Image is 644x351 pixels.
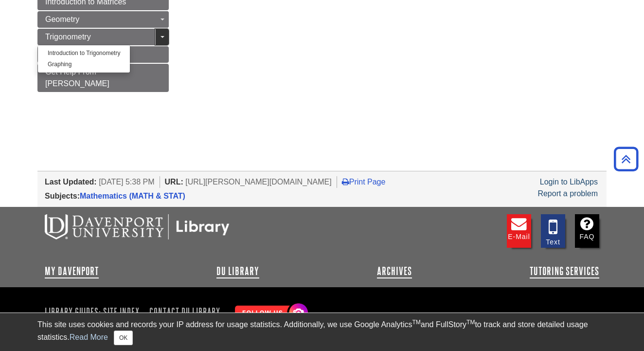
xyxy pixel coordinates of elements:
a: Login to LibApps [540,178,598,186]
a: Archives [377,265,412,277]
span: [URL][PERSON_NAME][DOMAIN_NAME] [185,178,332,186]
img: Follow Us! Instagram [230,299,310,327]
span: URL: [165,178,183,186]
a: Tutoring Services [530,265,599,277]
div: This site uses cookies and records your IP address for usage statistics. Additionally, we use Goo... [37,319,607,345]
img: DU Libraries [45,214,230,240]
a: Text [541,214,565,248]
sup: TM [466,319,475,326]
a: E-mail [507,214,531,248]
a: Report a problem [537,189,598,198]
a: Print Page [342,178,386,186]
button: Close [114,331,133,345]
span: Subjects: [45,192,80,200]
a: Graphing [38,59,130,70]
span: Trigonometry [45,33,91,41]
a: Geometry [37,11,169,28]
span: Last Updated: [45,178,97,186]
i: Print Page [342,178,349,185]
span: Get Help From [PERSON_NAME] [45,68,109,88]
a: Get Help From [PERSON_NAME] [37,64,169,92]
a: DU Library [216,265,259,277]
a: Mathematics (MATH & STAT) [80,192,185,200]
a: Trigonometry [37,29,169,45]
span: Geometry [45,15,79,23]
a: Introduction to Trigonometry [38,48,130,59]
span: [DATE] 5:38 PM [99,178,154,186]
a: Contact DU Library [145,303,224,320]
a: Library Guides: Site Index [45,303,143,320]
a: FAQ [575,214,599,248]
a: My Davenport [45,265,99,277]
sup: TM [412,319,420,326]
a: Read More [70,333,108,341]
a: Back to Top [610,152,642,166]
